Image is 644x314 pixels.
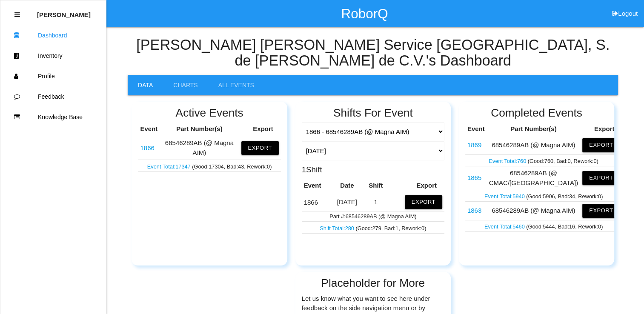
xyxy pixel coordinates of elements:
[163,75,208,95] a: Charts
[484,193,526,200] a: Event Total:5940
[580,122,622,136] th: Export
[0,86,106,107] a: Feedback
[0,25,106,46] a: Dashboard
[405,195,442,209] button: Export
[160,136,239,160] td: 68546289AB (@ Magna AIM)
[0,66,106,86] a: Profile
[364,179,388,193] th: Shift
[128,75,163,95] a: Data
[37,5,91,18] p: Diego Altamirano
[582,204,620,217] button: Export
[160,122,239,136] th: Part Number(s)
[487,122,580,136] th: Part Number(s)
[302,211,444,222] td: Part #: 68546289AB (@ Magna AIM)
[241,141,279,155] button: Export
[467,156,620,165] p: (Good: 760 , Bad: 0 , Rework: 0 )
[14,5,20,25] div: Close
[465,202,487,220] td: 68546289AB (@ Magna AIM)
[331,179,364,193] th: Date
[302,193,331,211] td: 68546289AB (@ Magna AIM)
[467,221,620,231] p: (Good: 5444 , Bad: 16 , Rework: 0 )
[467,141,481,148] a: 1869
[138,136,160,160] td: 68546289AB (@ Magna AIM)
[208,75,264,95] a: All Events
[0,107,106,127] a: Knowledge Base
[484,223,526,230] a: Event Total:5460
[138,107,280,119] h2: Active Events
[239,122,281,136] th: Export
[140,144,154,151] a: 1866
[467,191,620,200] p: (Good: 5906 , Bad: 34 , Rework: 0 )
[140,161,278,170] p: (Good: 17304 , Bad: 43 , Rework: 0 )
[465,107,608,119] h2: Completed Events
[582,138,620,152] button: Export
[467,207,481,214] a: 1863
[487,202,580,220] td: 68546289AB (@ Magna AIM)
[487,136,580,154] td: 68546289AB (@ Magna AIM)
[128,37,618,69] h4: [PERSON_NAME] [PERSON_NAME] Service [GEOGRAPHIC_DATA], S. de [PERSON_NAME] de C.V. 's Dashboard
[465,136,487,154] td: 68546289AB (@ Magna AIM)
[138,122,160,136] th: Event
[364,193,388,211] td: 1
[467,174,481,181] a: 1865
[320,225,355,231] a: Shift Total:280
[302,277,444,289] h2: Placeholder for More
[302,107,444,119] h2: Shifts For Event
[302,163,322,174] h3: 1 Shift
[465,166,487,190] td: 68546289AB (@ CMAC/Brownstown)
[465,122,487,136] th: Event
[331,193,364,211] td: [DATE]
[147,163,192,170] a: Event Total:17347
[487,166,580,190] td: 68546289AB (@ CMAC/[GEOGRAPHIC_DATA])
[582,171,620,185] button: Export
[304,223,442,232] p: (Good: 279 , Bad: 1 , Rework: 0 )
[0,46,106,66] a: Inventory
[302,179,331,193] th: Event
[489,158,527,164] a: Event Total:760
[388,179,444,193] th: Export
